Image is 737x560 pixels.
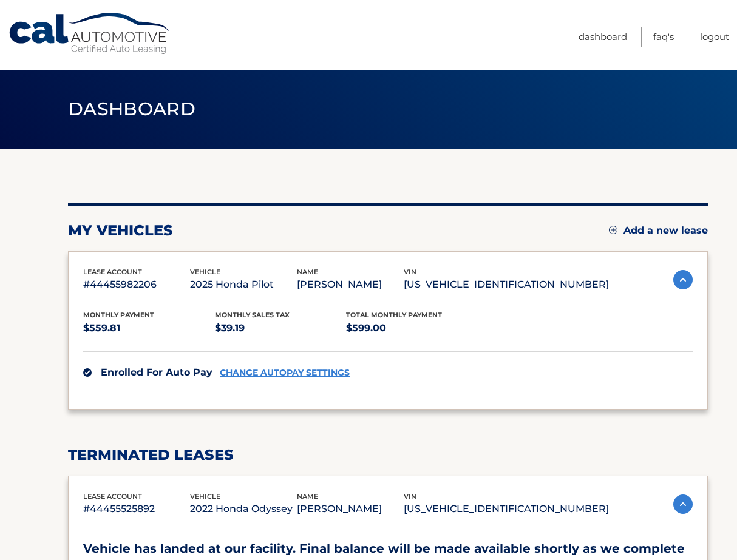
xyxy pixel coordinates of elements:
[609,224,708,237] a: Add a new lease
[404,501,609,518] p: [US_VEHICLE_IDENTIFICATION_NUMBER]
[673,494,693,514] img: accordion-active.svg
[404,268,416,276] span: vin
[83,368,92,377] img: check.svg
[83,393,552,410] p: Your payment in the amount of $599.00 will deduct from your account on day 28 of each month.
[83,268,142,276] span: lease account
[83,492,142,501] span: lease account
[404,492,416,501] span: vin
[297,276,404,293] p: [PERSON_NAME]
[346,320,478,337] p: $599.00
[297,492,318,501] span: name
[83,501,190,518] p: #44455525892
[83,276,190,293] p: #44455982206
[700,27,729,47] a: Logout
[220,368,350,378] a: CHANGE AUTOPAY SETTINGS
[190,276,297,293] p: 2025 Honda Pilot
[68,446,708,464] h2: terminated leases
[346,311,442,319] span: Total Monthly Payment
[190,268,220,276] span: vehicle
[297,268,318,276] span: name
[609,226,617,234] img: add.svg
[68,98,195,120] span: Dashboard
[83,320,215,337] p: $559.81
[673,270,693,289] img: accordion-active.svg
[215,311,290,319] span: Monthly sales Tax
[579,27,627,47] a: Dashboard
[8,12,172,55] a: Cal Automotive
[101,366,212,378] span: Enrolled For Auto Pay
[190,501,297,518] p: 2022 Honda Odyssey
[83,311,154,319] span: Monthly Payment
[215,320,347,337] p: $39.19
[297,501,404,518] p: [PERSON_NAME]
[653,27,674,47] a: FAQ's
[68,221,173,240] h2: my vehicles
[190,492,220,501] span: vehicle
[404,276,609,293] p: [US_VEHICLE_IDENTIFICATION_NUMBER]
